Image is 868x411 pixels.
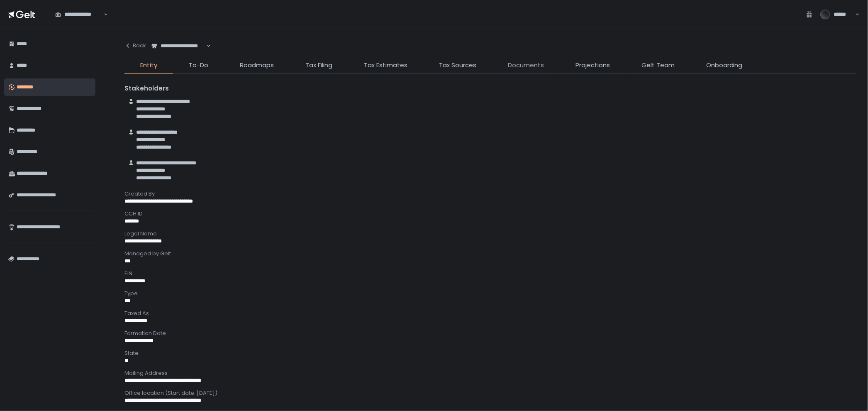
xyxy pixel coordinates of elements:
div: Type [124,290,856,297]
button: Back [124,37,146,54]
div: CCH ID [124,210,856,218]
div: Stakeholders [124,84,856,93]
div: State [124,350,856,357]
div: Search for option [146,37,211,55]
input: Search for option [102,10,103,19]
span: To-Do [189,61,208,70]
span: Tax Filing [305,61,332,70]
span: Documents [508,61,544,70]
span: Projections [575,61,610,70]
div: Taxed As [124,310,856,317]
span: Roadmaps [240,61,274,70]
span: Tax Estimates [364,61,407,70]
div: EIN [124,270,856,277]
div: Legal Name [124,230,856,237]
span: Tax Sources [439,61,476,70]
div: Mailing Address [124,369,856,377]
span: Onboarding [706,61,743,70]
span: Gelt Team [641,61,675,70]
div: Created By [124,190,856,198]
div: Formation Date [124,330,856,337]
div: Office location (Start date: [DATE]) [124,389,856,397]
div: Managed by Gelt [124,250,856,257]
div: Search for option [50,5,108,23]
div: Back [124,42,146,49]
span: Entity [140,61,157,70]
